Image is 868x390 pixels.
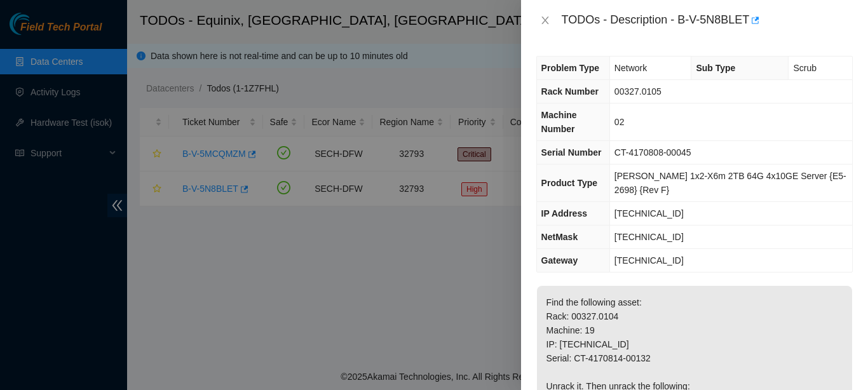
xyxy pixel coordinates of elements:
[541,147,602,158] span: Serial Number
[614,208,684,219] span: [TECHNICAL_ID]
[614,255,684,266] span: [TECHNICAL_ID]
[541,255,578,266] span: Gateway
[540,15,550,25] span: close
[541,63,600,73] span: Problem Type
[614,232,684,242] span: [TECHNICAL_ID]
[614,63,647,73] span: Network
[614,86,661,97] span: 00327.0105
[614,117,625,127] span: 02
[562,10,853,30] div: TODOs - Description - B-V-5N8BLET
[614,147,691,158] span: CT-4170808-00045
[541,86,599,97] span: Rack Number
[541,208,587,219] span: IP Address
[614,171,846,195] span: [PERSON_NAME] 1x2-X6m 2TB 64G 4x10GE Server {E5-2698} {Rev F}
[536,15,554,27] button: Close
[541,178,597,188] span: Product Type
[696,63,735,73] span: Sub Type
[793,63,817,73] span: Scrub
[541,232,578,242] span: NetMask
[541,110,577,134] span: Machine Number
